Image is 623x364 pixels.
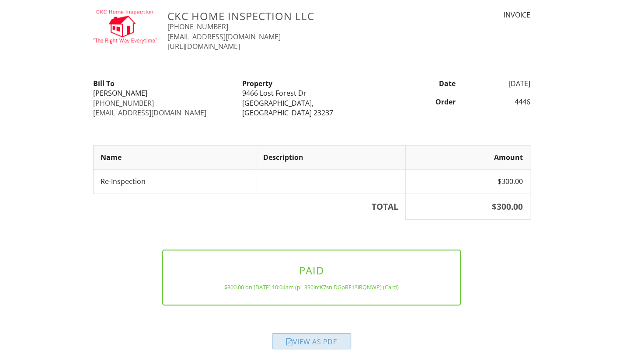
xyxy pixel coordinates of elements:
[386,79,461,88] div: Date
[256,145,405,169] th: Description
[461,79,536,88] div: [DATE]
[93,10,157,44] img: Drawing.png
[167,22,228,31] a: [PHONE_NUMBER]
[405,194,530,220] th: $300.00
[242,79,272,88] strong: Property
[93,98,154,108] a: [PHONE_NUMBER]
[177,264,446,276] h3: PAID
[428,10,530,20] div: INVOICE
[461,97,536,107] div: 4446
[242,88,381,98] div: 9466 Lost Forest Dr
[93,170,256,194] td: Re-Inspection
[93,194,405,220] th: TOTAL
[405,145,530,169] th: Amount
[93,79,115,88] strong: Bill To
[386,97,461,107] div: Order
[93,145,256,169] th: Name
[167,32,281,42] a: [EMAIL_ADDRESS][DOMAIN_NAME]
[242,98,381,118] div: [GEOGRAPHIC_DATA], [GEOGRAPHIC_DATA] 23237
[272,339,351,349] a: View as PDF
[405,170,530,194] td: $300.00
[177,284,446,291] div: $300.00 on [DATE] 10:04am (pi_3S0ircK7snlDGpRF1SiRQNWP) (Card)
[167,42,240,51] a: [URL][DOMAIN_NAME]
[93,108,206,118] a: [EMAIL_ADDRESS][DOMAIN_NAME]
[93,88,232,98] div: [PERSON_NAME]
[167,10,418,22] h3: CKC Home Inspection LLC
[272,333,351,349] div: View as PDF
